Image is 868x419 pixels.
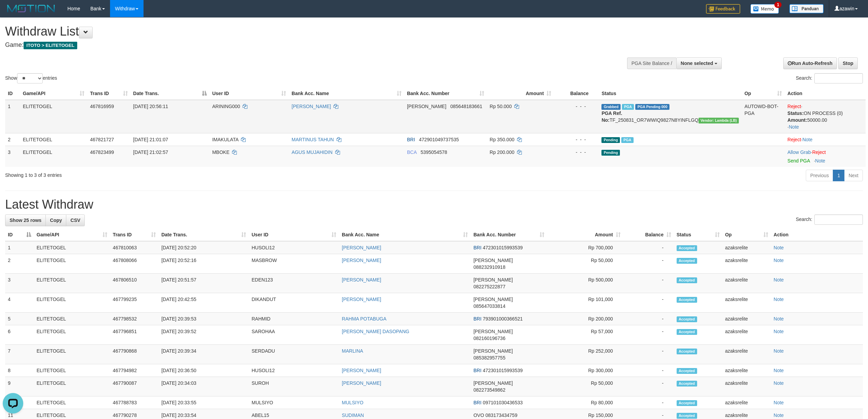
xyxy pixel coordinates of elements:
[110,313,159,325] td: 467798532
[490,137,514,142] span: Rp 350.000
[487,87,554,100] th: Amount: activate to sort column ascending
[722,377,771,396] td: azaksrelite
[5,325,34,345] td: 6
[774,380,784,386] a: Note
[473,245,481,250] span: BRI
[674,228,722,241] th: Status: activate to sort column ascending
[212,104,240,109] span: ARINING000
[473,413,484,418] span: OVO
[342,277,381,283] a: [PERSON_NAME]
[159,325,249,345] td: [DATE] 20:39:52
[787,149,812,155] span: ·
[622,104,634,110] span: Marked by azaksrelite
[787,110,803,116] b: Status:
[627,57,676,69] div: PGA Site Balance /
[783,57,837,69] a: Run Auto-Refresh
[774,413,784,418] a: Note
[34,228,110,241] th: Game/API: activate to sort column ascending
[249,396,339,409] td: MULSIYO
[473,355,505,361] span: Copy 085382957755 to clipboard
[249,254,339,274] td: MASBROW
[677,316,697,322] span: Accepted
[789,4,824,13] img: panduan.png
[289,87,404,100] th: Bank Acc. Name: activate to sort column ascending
[547,313,623,325] td: Rp 200,000
[159,377,249,396] td: [DATE] 20:34:03
[706,4,740,14] img: Feedback.jpg
[5,42,572,49] h4: Game:
[5,73,57,83] label: Show entries
[249,274,339,293] td: EDEN123
[291,149,333,155] a: AGUS MUJAHIDIN
[159,228,249,241] th: Date Trans.: activate to sort column ascending
[547,325,623,345] td: Rp 57,000
[159,364,249,377] td: [DATE] 20:36:50
[473,380,513,386] span: [PERSON_NAME]
[676,57,722,69] button: None selected
[5,345,34,364] td: 7
[473,297,513,302] span: [PERSON_NAME]
[5,25,572,38] h1: Withdraw List
[34,364,110,377] td: ELITETOGEL
[547,364,623,377] td: Rp 300,000
[110,364,159,377] td: 467794982
[815,158,825,163] a: Note
[601,137,620,143] span: Pending
[635,104,669,110] span: PGA Pending
[133,137,168,142] span: [DATE] 21:01:07
[774,400,784,405] a: Note
[342,413,364,418] a: SUDIMAN
[547,274,623,293] td: Rp 500,000
[110,254,159,274] td: 467808066
[5,228,34,241] th: ID: activate to sort column descending
[623,364,674,377] td: -
[407,137,415,142] span: BRI
[5,214,46,226] a: Show 25 rows
[623,228,674,241] th: Balance: activate to sort column ascending
[5,87,20,100] th: ID
[486,413,517,418] span: Copy 083173434759 to clipboard
[249,241,339,254] td: HUSOLI12
[473,277,513,283] span: [PERSON_NAME]
[70,218,80,223] span: CSV
[5,254,34,274] td: 2
[806,170,833,181] a: Previous
[5,293,34,313] td: 4
[722,325,771,345] td: azaksrelite
[601,104,621,110] span: Grabbed
[20,87,87,100] th: Game/API: activate to sort column ascending
[209,87,289,100] th: User ID: activate to sort column ascending
[212,137,239,142] span: IMAKULATA
[785,87,866,100] th: Action
[34,325,110,345] td: ELITETOGEL
[623,345,674,364] td: -
[50,218,62,223] span: Copy
[785,133,866,146] td: ·
[342,258,381,263] a: [PERSON_NAME]
[722,274,771,293] td: azaksrelite
[677,368,697,374] span: Accepted
[5,364,34,377] td: 8
[677,381,697,387] span: Accepted
[473,400,481,405] span: BRI
[787,110,863,123] div: ON PROCESS (0) 50000.00
[796,73,863,83] label: Search:
[110,325,159,345] td: 467796851
[342,316,386,322] a: RAHMA POTABUGA
[547,396,623,409] td: Rp 80,000
[342,368,381,373] a: [PERSON_NAME]
[774,245,784,250] a: Note
[5,3,57,14] img: MOTION_logo.png
[291,137,334,142] a: MARTINUS TAHUN
[774,329,784,334] a: Note
[547,345,623,364] td: Rp 252,000
[483,245,523,250] span: Copy 472301015993539 to clipboard
[722,254,771,274] td: azaksrelite
[774,348,784,354] a: Note
[814,73,863,83] input: Search:
[110,274,159,293] td: 467806510
[547,293,623,313] td: Rp 101,000
[787,158,810,163] a: Send PGA
[774,368,784,373] a: Note
[677,329,697,335] span: Accepted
